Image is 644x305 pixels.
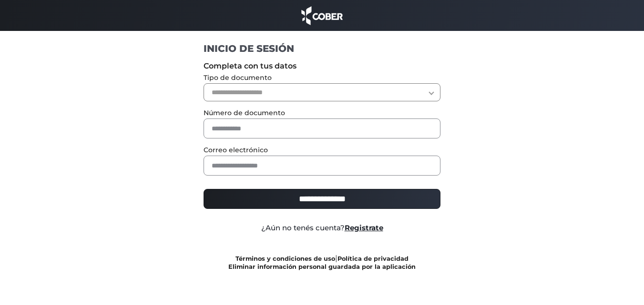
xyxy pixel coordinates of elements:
[228,263,416,270] a: Eliminar información personal guardada por la aplicación
[235,255,335,262] a: Términos y condiciones de uso
[196,224,448,232] div: ¿Aún no tenés cuenta?
[204,74,440,81] label: Tipo de documento
[204,146,440,154] label: Correo electrónico
[196,255,448,271] div: |
[345,223,383,232] a: Registrate
[337,255,409,262] a: Política de privacidad
[204,62,440,70] label: Completa con tus datos
[204,42,440,55] h1: INICIO DE SESIÓN
[299,5,346,26] img: cober_marca.png
[204,109,440,117] label: Número de documento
